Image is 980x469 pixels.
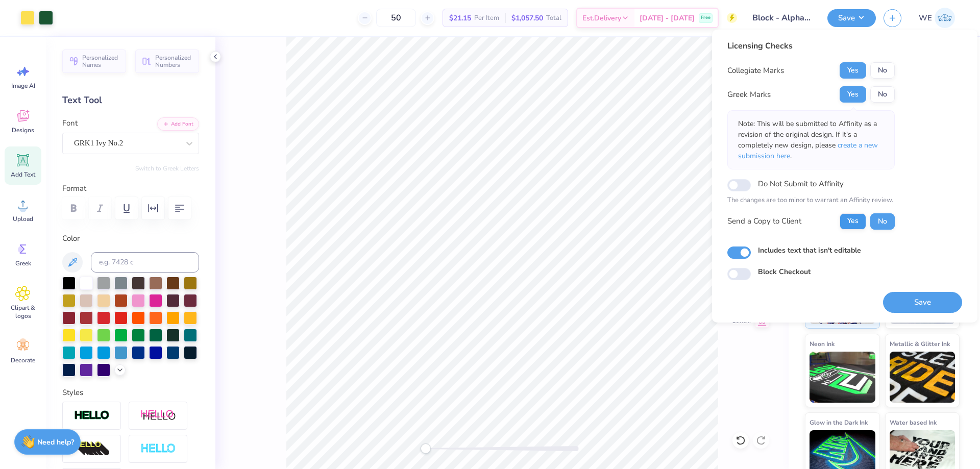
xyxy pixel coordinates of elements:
[890,352,955,403] img: Metallic & Glitter Ink
[810,417,868,428] span: Glow in the Dark Ink
[62,183,199,194] label: Format
[840,213,866,230] button: Yes
[62,50,126,73] button: Personalized Names
[157,117,199,131] button: Add Font
[12,126,34,134] span: Designs
[376,9,416,27] input: – –
[745,8,820,28] input: Untitled Design
[890,417,937,428] span: Water based Ink
[140,443,176,455] img: Negative Space
[914,8,960,28] a: WE
[37,437,74,447] strong: Need help?
[15,259,31,267] span: Greek
[82,54,120,68] span: Personalized Names
[546,13,561,23] span: Total
[840,86,866,103] button: Yes
[74,410,110,422] img: Stroke
[13,215,33,223] span: Upload
[727,89,771,101] div: Greek Marks
[890,338,950,349] span: Metallic & Glitter Ink
[11,170,35,179] span: Add Text
[827,9,876,27] button: Save
[883,292,962,313] button: Save
[840,62,866,79] button: Yes
[155,54,193,68] span: Personalized Numbers
[62,117,78,129] label: Font
[727,195,895,206] p: The changes are too minor to warrant an Affinity review.
[727,215,801,227] div: Send a Copy to Client
[11,356,35,364] span: Decorate
[919,12,932,24] span: WE
[870,213,895,230] button: No
[6,304,40,320] span: Clipart & logos
[62,387,83,399] label: Styles
[582,13,621,23] span: Est. Delivery
[935,8,955,28] img: Werrine Empeynado
[135,164,199,172] button: Switch to Greek Letters
[474,13,499,23] span: Per Item
[640,13,695,23] span: [DATE] - [DATE]
[810,352,875,403] img: Neon Ink
[11,82,35,90] span: Image AI
[758,177,844,190] label: Do Not Submit to Affinity
[449,13,471,23] span: $21.15
[870,86,895,103] button: No
[758,266,811,277] label: Block Checkout
[870,62,895,79] button: No
[738,118,884,161] p: Note: This will be submitted to Affinity as a revision of the original design. If it's a complete...
[62,93,199,107] div: Text Tool
[727,40,895,52] div: Licensing Checks
[91,252,199,273] input: e.g. 7428 c
[74,441,110,457] img: 3D Illusion
[135,50,199,73] button: Personalized Numbers
[727,65,784,77] div: Collegiate Marks
[511,13,543,23] span: $1,057.50
[62,233,199,244] label: Color
[810,338,835,349] span: Neon Ink
[758,245,861,256] label: Includes text that isn't editable
[421,443,431,454] div: Accessibility label
[701,14,710,21] span: Free
[140,409,176,422] img: Shadow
